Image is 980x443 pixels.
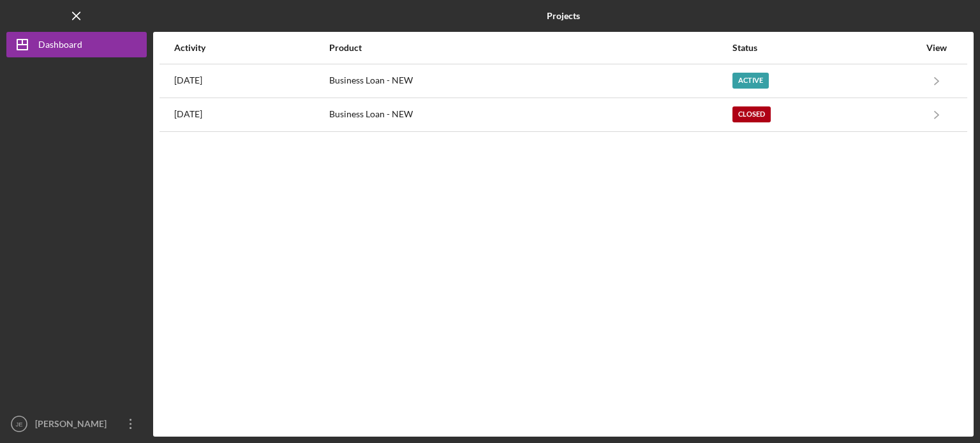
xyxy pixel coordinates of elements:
[921,43,953,53] div: View
[732,106,771,122] div: Closed
[6,32,147,57] button: Dashboard
[38,32,82,61] div: Dashboard
[174,43,328,53] div: Activity
[329,65,732,97] div: Business Loan - NEW
[732,43,919,53] div: Status
[6,411,147,437] button: JE[PERSON_NAME]
[174,75,202,85] time: 2025-09-09 14:10
[329,43,732,53] div: Product
[329,99,732,131] div: Business Loan - NEW
[174,109,202,119] time: 2024-08-20 13:45
[732,73,769,89] div: Active
[547,11,580,21] b: Projects
[15,421,22,428] text: JE
[32,411,115,440] div: [PERSON_NAME]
